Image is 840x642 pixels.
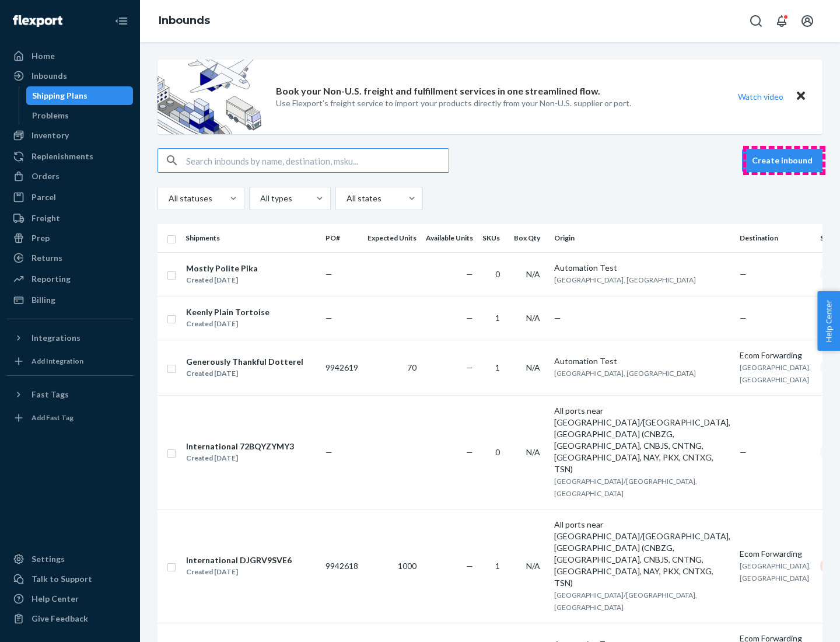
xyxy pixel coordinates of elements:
div: Automation Test [554,262,730,274]
th: Shipments [181,224,321,252]
th: PO# [321,224,363,252]
div: International 72BQYZYMY3 [186,441,294,452]
button: Open account menu [796,9,819,33]
span: — [554,313,561,323]
input: All statuses [167,193,169,204]
td: 9942618 [321,509,363,623]
div: All ports near [GEOGRAPHIC_DATA]/[GEOGRAPHIC_DATA], [GEOGRAPHIC_DATA] (CNBZG, [GEOGRAPHIC_DATA], ... [554,405,730,475]
a: Inventory [7,126,133,145]
div: All ports near [GEOGRAPHIC_DATA]/[GEOGRAPHIC_DATA], [GEOGRAPHIC_DATA] (CNBZG, [GEOGRAPHIC_DATA], ... [554,519,730,589]
span: — [740,269,747,279]
a: Reporting [7,270,133,288]
div: Reporting [32,273,71,285]
div: Mostly Polite Pika [186,263,258,274]
span: 0 [495,447,500,457]
span: [GEOGRAPHIC_DATA], [GEOGRAPHIC_DATA] [554,369,696,378]
div: Orders [32,170,60,182]
span: 0 [495,269,500,279]
div: Created [DATE] [186,566,292,578]
div: Integrations [32,332,80,344]
input: Search inbounds by name, destination, msku... [186,149,449,172]
div: Parcel [32,191,56,203]
span: N/A [526,561,540,571]
div: Add Fast Tag [32,413,73,423]
div: Inventory [32,130,69,141]
span: — [325,313,332,323]
div: Replenishments [32,151,93,162]
a: Shipping Plans [26,86,134,105]
img: Flexport logo [13,15,62,27]
div: Created [DATE] [186,318,269,330]
span: 1 [495,362,500,372]
input: All types [259,193,260,204]
div: Freight [32,212,60,224]
span: — [740,447,747,457]
span: 1000 [398,561,416,571]
button: Close [793,88,808,105]
div: Prep [32,232,50,244]
th: Origin [549,224,735,252]
div: Settings [32,553,65,565]
span: 1 [495,313,500,323]
span: [GEOGRAPHIC_DATA], [GEOGRAPHIC_DATA] [740,363,811,384]
a: Parcel [7,188,133,207]
div: Add Integration [32,356,83,366]
button: Create inbound [742,149,822,172]
a: Add Fast Tag [7,409,133,427]
div: Keenly Plain Tortoise [186,306,269,318]
div: Problems [32,110,69,121]
button: Watch video [730,88,791,105]
a: Replenishments [7,147,133,166]
span: [GEOGRAPHIC_DATA]/[GEOGRAPHIC_DATA], [GEOGRAPHIC_DATA] [554,591,697,612]
span: N/A [526,269,540,279]
span: — [325,447,332,457]
a: Billing [7,291,133,309]
div: Fast Tags [32,389,69,400]
span: 1 [495,561,500,571]
div: Shipping Plans [32,90,87,102]
th: Expected Units [363,224,421,252]
button: Open Search Box [744,9,768,33]
a: Add Integration [7,352,133,371]
span: — [466,561,473,571]
span: N/A [526,362,540,372]
div: Created [DATE] [186,274,258,286]
ol: breadcrumbs [149,4,219,38]
p: Use Flexport’s freight service to import your products directly from your Non-U.S. supplier or port. [276,97,631,109]
th: Destination [735,224,815,252]
input: All states [345,193,346,204]
div: Automation Test [554,355,730,367]
div: Created [DATE] [186,368,303,379]
a: Problems [26,106,134,125]
span: [GEOGRAPHIC_DATA], [GEOGRAPHIC_DATA] [554,275,696,284]
a: Inbounds [159,14,210,27]
th: Box Qty [509,224,549,252]
div: Ecom Forwarding [740,350,811,361]
span: — [466,362,473,372]
div: Help Center [32,593,79,605]
div: Talk to Support [32,573,92,585]
div: Ecom Forwarding [740,548,811,560]
a: Home [7,47,133,65]
a: Freight [7,209,133,228]
button: Help Center [817,291,840,351]
span: — [325,269,332,279]
span: N/A [526,447,540,457]
div: Returns [32,252,62,264]
span: — [466,447,473,457]
th: Available Units [421,224,478,252]
span: N/A [526,313,540,323]
div: Give Feedback [32,613,88,624]
button: Integrations [7,329,133,347]
p: Book your Non-U.S. freight and fulfillment services in one streamlined flow. [276,85,600,98]
button: Open notifications [770,9,793,33]
div: Inbounds [32,70,67,82]
a: Talk to Support [7,570,133,588]
span: — [466,313,473,323]
button: Close Navigation [110,9,133,33]
button: Fast Tags [7,385,133,404]
td: 9942619 [321,340,363,395]
span: 70 [407,362,416,372]
th: SKUs [478,224,509,252]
